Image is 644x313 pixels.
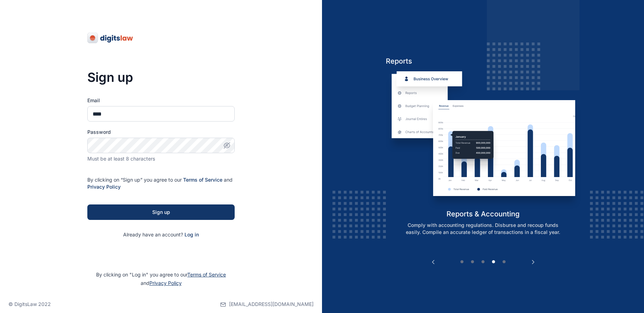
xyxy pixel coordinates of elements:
img: digitslaw-logo [87,32,134,44]
p: By clicking on “Sign up” you agree to our and [87,176,235,190]
p: By clicking on "Log in" you agree to our [8,270,314,287]
label: Password [87,129,235,136]
h5: reports & accounting [386,209,581,219]
a: Log in [185,232,199,237]
h3: Sign up [87,70,235,84]
a: Terms of Service [187,272,226,278]
p: © DigitsLaw 2022 [8,301,51,308]
button: Previous [430,259,437,266]
button: 3 [479,259,487,266]
button: 1 [458,259,465,266]
button: Sign up [87,204,235,220]
p: Comply with accounting regulations. Disburse and recoup funds easily. Compile an accurate ledger ... [393,222,573,236]
img: reports-and-accounting [386,71,581,209]
button: 4 [490,259,497,266]
h5: Reports [386,56,581,66]
span: and [141,280,182,286]
div: Sign up [99,209,223,216]
a: Terms of Service [183,177,222,183]
a: Privacy Policy [87,184,121,190]
a: Privacy Policy [149,280,182,286]
button: Next [530,259,537,266]
label: Email [87,97,235,104]
span: [EMAIL_ADDRESS][DOMAIN_NAME] [229,301,314,308]
p: Already have an account? [87,231,235,238]
div: Must be at least 8 characters [87,155,235,162]
button: 2 [469,259,476,266]
button: 5 [501,259,508,266]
